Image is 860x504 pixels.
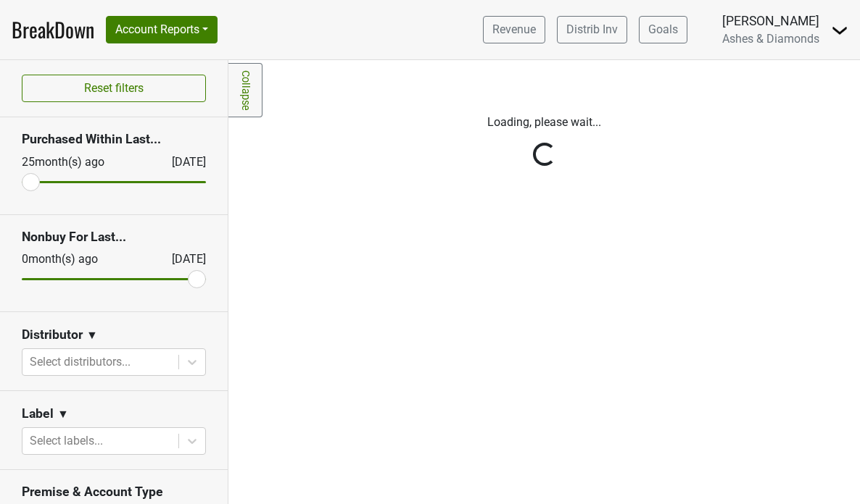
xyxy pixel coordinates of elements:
span: Ashes & Diamonds [722,32,819,46]
a: Revenue [483,16,545,43]
p: Loading, please wait... [239,114,849,131]
a: Collapse [228,63,262,117]
a: Goals [639,16,687,43]
a: BreakDown [12,14,94,45]
img: Dropdown Menu [831,22,848,39]
button: Account Reports [106,16,218,43]
a: Distrib Inv [557,16,627,43]
div: [PERSON_NAME] [722,12,819,30]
